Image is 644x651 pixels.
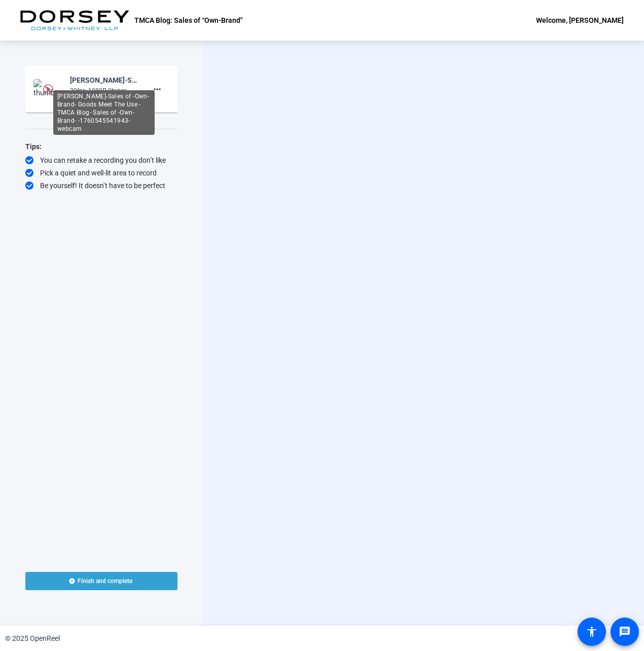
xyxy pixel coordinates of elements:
img: OpenReel logo [20,10,129,30]
mat-icon: message [619,626,631,638]
div: [PERSON_NAME]-Sales of -Own-Brand- Goods Meet The Use -TMCA Blog- Sales of -Own-Brand- -176054554... [70,74,138,86]
mat-icon: accessibility [586,626,598,638]
div: © 2025 OpenReel [5,633,60,644]
div: Be yourself! It doesn’t have to be perfect [25,180,177,191]
div: [PERSON_NAME]-Sales of -Own-Brand- Goods Meet The Use -TMCA Blog- Sales of -Own-Brand- -176054554... [53,90,155,135]
button: Finish and complete [25,572,177,590]
span: Finish and complete [78,577,132,585]
img: Preview is unavailable [43,84,53,94]
div: Pick a quiet and well-lit area to record [25,168,177,178]
div: Welcome, [PERSON_NAME] [536,14,624,26]
div: Tips: [25,140,177,153]
p: TMCA Blog: Sales of “Own-Brand" [134,14,242,26]
div: You can retake a recording you don’t like [25,155,177,165]
mat-icon: more_horiz [151,83,163,95]
img: thumb-nail [33,79,63,99]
